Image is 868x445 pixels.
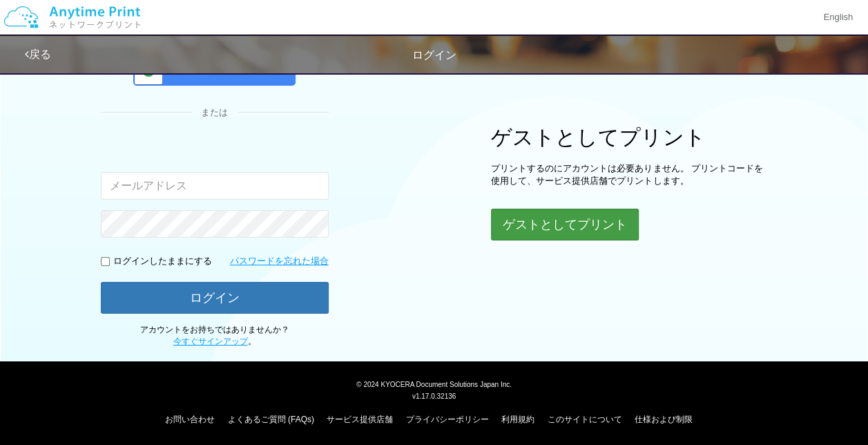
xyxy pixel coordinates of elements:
p: プリントするのにアカウントは必要ありません。 プリントコードを使用して、サービス提供店舗でプリントします。 [491,162,767,188]
a: このサイトについて [547,415,621,424]
span: v1.17.0.32136 [412,392,456,400]
a: よくあるご質問 (FAQs) [228,415,314,424]
a: パスワードを忘れた場合 [230,255,329,268]
a: 戻る [25,48,51,60]
input: メールアドレス [101,172,329,200]
div: または [101,106,329,120]
a: 今すぐサインアップ [173,337,248,346]
a: プライバシーポリシー [406,415,489,424]
button: ゲストとしてプリント [491,209,639,240]
button: ログイン [101,282,329,314]
span: 。 [173,337,256,346]
a: 仕様および制限 [635,415,693,424]
a: サービス提供店舗 [327,415,393,424]
span: © 2024 KYOCERA Document Solutions Japan Inc. [356,379,512,388]
a: 利用規約 [501,415,534,424]
a: お問い合わせ [165,415,215,424]
h1: ゲストとしてプリント [491,126,767,149]
p: ログインしたままにする [113,255,212,268]
p: アカウントをお持ちではありませんか？ [101,324,329,348]
span: ログイン [412,49,456,61]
